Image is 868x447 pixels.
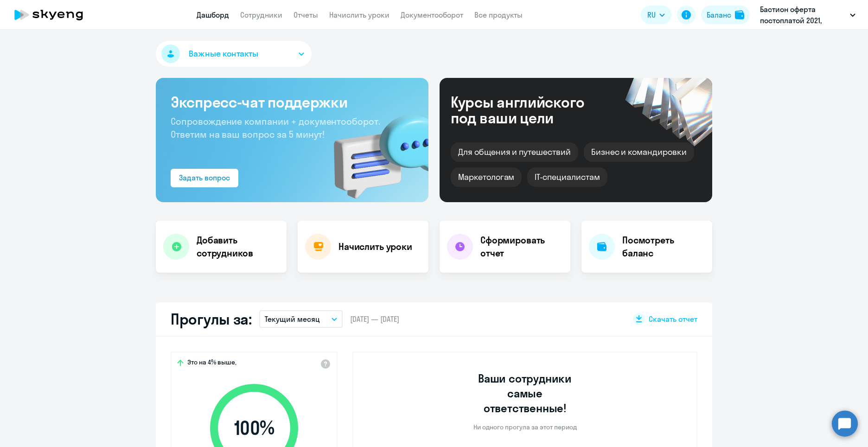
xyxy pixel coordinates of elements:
div: Задать вопрос [179,172,230,183]
h4: Посмотреть баланс [622,234,705,260]
span: Это на 4% выше, [187,358,236,369]
div: Курсы английского под ваши цели [451,94,609,126]
a: Сотрудники [240,10,282,19]
div: Маркетологам [451,167,522,187]
a: Все продукты [474,10,523,19]
a: Дашборд [197,10,229,19]
a: Отчеты [294,10,318,19]
p: Текущий месяц [265,313,320,325]
h4: Начислить уроки [338,240,412,253]
a: Начислить уроки [329,10,389,19]
div: Баланс [707,9,731,20]
h4: Добавить сотрудников [197,234,279,260]
span: [DATE] — [DATE] [350,314,399,324]
p: Ни одного прогула за этот период [473,423,577,431]
button: Текущий месяц [259,310,343,328]
button: RU [641,6,671,24]
button: Бастион оферта постоплатой 2021, БАСТИОН, АО [755,4,860,26]
h3: Экспресс-чат поддержки [171,93,414,111]
img: balance [735,10,744,19]
button: Задать вопрос [171,169,238,187]
h2: Прогулы за: [171,310,252,328]
span: Важные контакты [189,48,258,60]
p: Бастион оферта постоплатой 2021, БАСТИОН, АО [760,4,846,26]
button: Важные контакты [156,41,312,67]
span: Скачать отчет [649,314,697,324]
div: IT-специалистам [527,167,607,187]
img: bg-img [320,98,428,202]
span: RU [647,9,656,20]
div: Бизнес и командировки [584,142,694,162]
h3: Ваши сотрудники самые ответственные! [466,371,585,415]
span: Сопровождение компании + документооборот. Ответим на ваш вопрос за 5 минут! [171,115,380,140]
div: Для общения и путешествий [451,142,578,162]
button: Балансbalance [701,6,750,24]
span: 100 % [201,417,307,439]
a: Документооборот [401,10,463,19]
h4: Сформировать отчет [480,234,563,260]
